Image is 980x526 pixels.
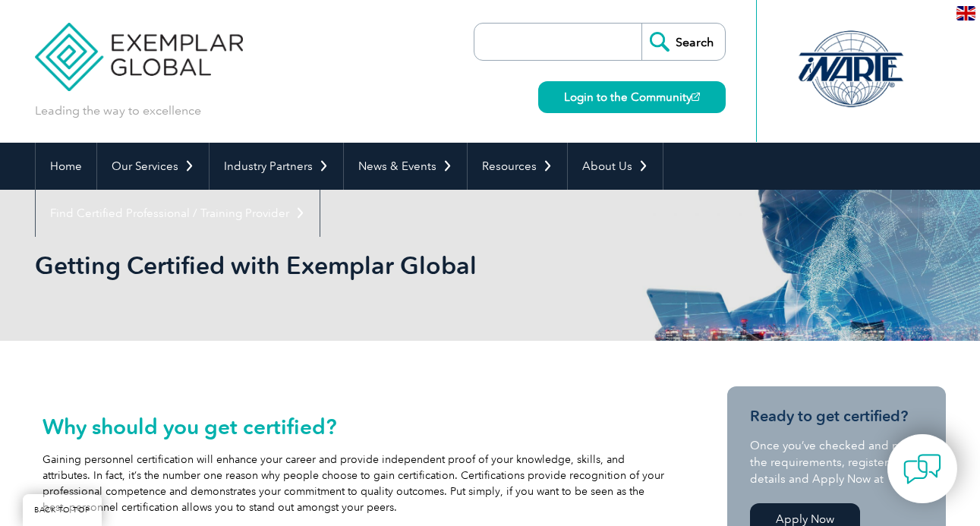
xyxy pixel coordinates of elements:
h3: Ready to get certified? [750,407,923,426]
h1: Getting Certified with Exemplar Global [35,250,618,280]
img: en [956,6,975,20]
p: Leading the way to excellence [35,102,201,119]
a: BACK TO TOP [23,494,102,526]
a: About Us [568,143,663,190]
input: Search [641,24,725,60]
a: Find Certified Professional / Training Provider [36,190,320,237]
a: Login to the Community [538,81,726,113]
p: Once you’ve checked and met the requirements, register your details and Apply Now at [750,437,923,487]
img: contact-chat.png [903,450,941,488]
a: Our Services [97,143,209,190]
a: News & Events [344,143,467,190]
a: Home [36,143,96,190]
h2: Why should you get certified? [43,414,665,439]
img: open_square.png [692,93,700,101]
a: Resources [468,143,567,190]
a: Industry Partners [210,143,343,190]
